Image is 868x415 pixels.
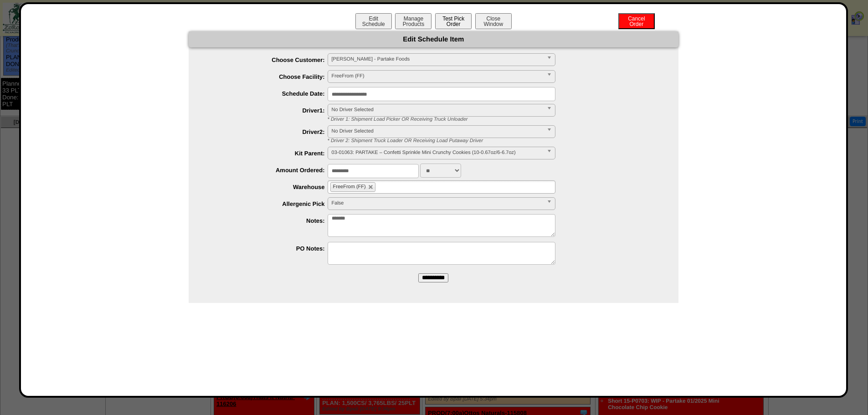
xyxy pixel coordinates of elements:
[332,126,543,137] span: No Driver Selected
[207,167,328,174] label: Amount Ordered:
[355,13,392,29] button: EditSchedule
[321,138,678,143] div: * Driver 2: Shipment Truck Loader OR Receiving Load Putaway Driver
[207,200,328,207] label: Allergenic Pick
[332,104,543,115] span: No Driver Selected
[207,245,328,252] label: PO Notes:
[475,13,512,29] button: CloseWindow
[332,198,543,209] span: False
[332,71,543,82] span: FreeFrom (FF)
[207,128,328,135] label: Driver2:
[321,117,678,122] div: * Driver 1: Shipment Load Picker OR Receiving Truck Unloader
[332,147,543,158] span: 03-01063: PARTAKE – Confetti Sprinkle Mini Crunchy Cookies (10-0.67oz/6-6.7oz)
[207,56,328,63] label: Choose Customer:
[333,184,366,190] span: FreeFrom (FF)
[207,73,328,80] label: Choose Facility:
[207,184,328,190] label: Warehouse
[395,13,431,29] button: ManageProducts
[332,54,543,65] span: [PERSON_NAME] - Partake Foods
[189,31,678,47] div: Edit Schedule Item
[207,150,328,157] label: Kit Parent:
[207,90,328,97] label: Schedule Date:
[618,13,655,29] button: CancelOrder
[207,217,328,224] label: Notes:
[435,13,472,29] button: Test PickOrder
[207,107,328,114] label: Driver1:
[474,20,513,27] a: CloseWindow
